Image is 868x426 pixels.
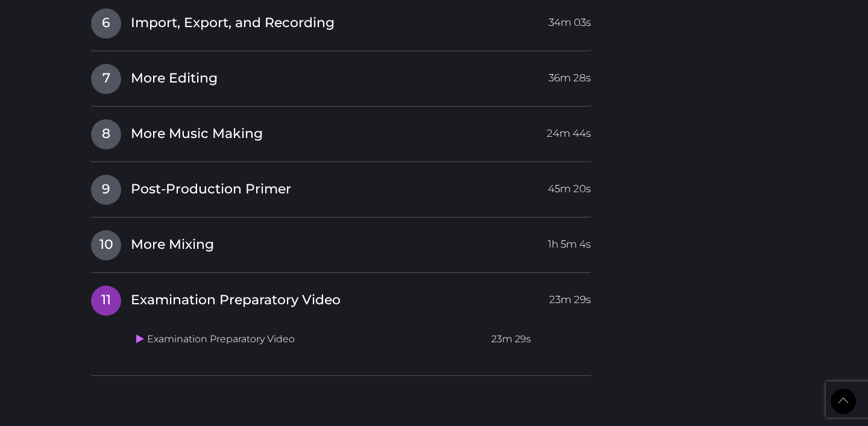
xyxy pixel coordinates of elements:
span: 36m 28s [549,64,591,86]
span: 7 [91,64,121,94]
span: 11 [91,286,121,316]
span: Import, Export, and Recording [131,14,335,33]
a: 10More Mixing1h 5m 4s [90,230,591,255]
a: 11Examination Preparatory Video23m 29s [90,285,591,310]
span: More Mixing [131,236,214,254]
span: 10 [91,230,121,260]
span: 34m 03s [549,8,591,30]
a: 6Import, Export, and Recording34m 03s [90,8,591,33]
a: 7More Editing36m 28s [90,63,591,89]
a: 8More Music Making24m 44s [90,119,591,144]
span: 6 [91,8,121,39]
span: 8 [91,119,121,149]
span: 45m 20s [548,175,591,196]
span: 9 [91,175,121,205]
span: More Music Making [131,125,263,143]
a: 9Post-Production Primer45m 20s [90,174,591,199]
a: Back to Top [831,389,856,414]
span: 1h 5m 4s [548,230,591,252]
span: Examination Preparatory Video [131,291,341,310]
span: 23m 29s [549,286,591,307]
td: 23m 29s [486,328,591,351]
span: More Editing [131,69,218,88]
span: 24m 44s [547,119,591,141]
span: Post-Production Primer [131,180,291,199]
td: Examination Preparatory Video [131,328,486,351]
